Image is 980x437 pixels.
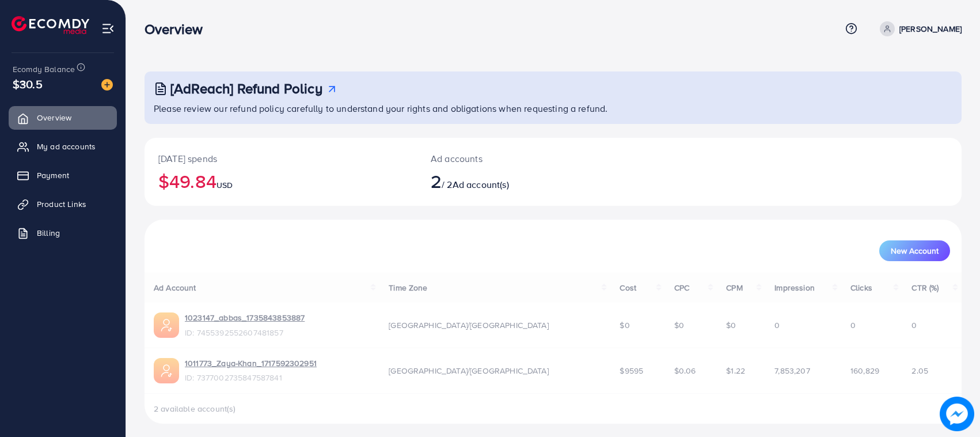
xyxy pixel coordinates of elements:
span: My ad accounts [37,141,96,152]
a: Product Links [9,193,117,216]
h2: $49.84 [158,170,403,192]
img: logo [12,16,89,34]
span: Payment [37,169,69,181]
h2: / 2 [431,170,607,192]
a: [PERSON_NAME] [875,21,962,36]
a: Billing [9,221,117,244]
button: New Account [879,240,950,261]
p: [PERSON_NAME] [899,22,962,36]
p: Ad accounts [431,152,607,165]
span: Overview [37,112,71,123]
span: Ad account(s) [453,178,509,191]
a: My ad accounts [9,135,117,158]
p: [DATE] spends [158,152,403,165]
img: image [101,79,113,91]
span: 2 [431,168,442,194]
span: Billing [37,227,60,239]
span: USD [216,179,233,191]
img: image [940,397,974,431]
p: Please review our refund policy carefully to understand your rights and obligations when requesti... [154,101,955,115]
a: Payment [9,164,117,187]
img: menu [101,22,115,35]
span: New Account [891,247,939,255]
h3: Overview [145,21,212,37]
a: Overview [9,106,117,129]
h3: [AdReach] Refund Policy [170,80,322,97]
span: Product Links [37,198,86,210]
span: Ecomdy Balance [13,63,75,75]
span: $30.5 [13,76,43,92]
